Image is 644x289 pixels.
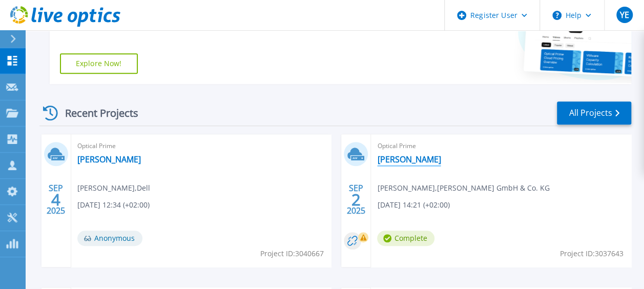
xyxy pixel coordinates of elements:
div: Recent Projects [39,100,152,126]
a: Explore Now! [60,53,138,74]
a: [PERSON_NAME] [77,154,141,164]
span: [DATE] 12:34 (+02:00) [77,199,150,211]
span: Optical Prime [77,140,325,152]
span: [DATE] 14:21 (+02:00) [377,199,449,211]
span: [PERSON_NAME] , [PERSON_NAME] GmbH & Co. KG [377,182,549,194]
span: Optical Prime [377,140,625,152]
span: YE [619,11,629,19]
div: SEP 2025 [46,181,66,218]
a: All Projects [557,101,631,125]
span: 4 [51,195,60,204]
div: SEP 2025 [346,181,366,218]
span: Project ID: 3037643 [560,248,624,259]
span: Complete [377,231,434,246]
span: Project ID: 3040667 [260,248,323,259]
span: [PERSON_NAME] , Dell [77,182,150,194]
span: Anonymous [77,231,142,246]
a: [PERSON_NAME] [377,154,441,164]
span: 2 [351,195,361,204]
